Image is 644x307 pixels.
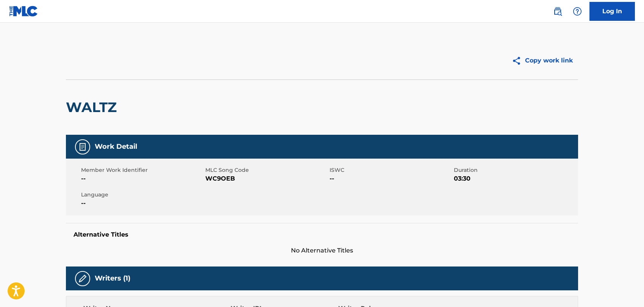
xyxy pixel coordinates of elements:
img: help [573,7,582,16]
div: Help [570,4,585,19]
img: Writers [78,274,87,283]
h5: Alternative Titles [73,231,571,238]
img: search [553,7,562,16]
span: Member Work Identifier [81,166,203,174]
button: Copy work link [506,51,578,70]
span: -- [81,174,203,183]
img: Copy work link [512,56,525,65]
a: Log In [589,2,635,21]
span: -- [81,199,203,208]
span: Language [81,191,203,199]
img: MLC Logo [9,6,38,17]
span: WC9OEB [205,174,328,183]
span: No Alternative Titles [66,246,578,255]
a: Public Search [550,4,565,19]
h2: WALTZ [66,99,120,116]
h5: Work Detail [95,142,137,151]
span: -- [330,174,452,183]
span: 03:30 [454,174,576,183]
span: Duration [454,166,576,174]
span: MLC Song Code [205,166,328,174]
img: Work Detail [78,142,87,151]
span: ISWC [330,166,452,174]
h5: Writers (1) [95,274,130,283]
iframe: Chat Widget [606,271,644,307]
